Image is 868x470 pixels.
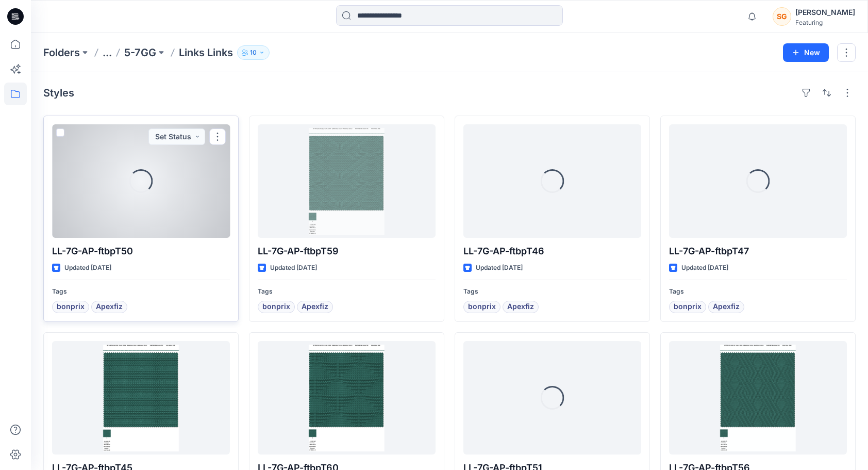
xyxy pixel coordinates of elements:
span: Apexfiz [713,301,740,313]
button: ... [103,45,112,60]
p: 10 [250,47,257,58]
div: [PERSON_NAME] [795,6,855,19]
a: LL-7G-AP-ftbpT59 [258,124,436,238]
a: LL-7G-AP-ftbpT56 [669,341,847,455]
a: Folders [43,45,80,60]
span: bonprix [674,301,702,313]
p: LL-7G-AP-ftbpT59 [258,244,436,258]
p: LL-7G-AP-ftbpT46 [463,244,641,258]
span: Apexfiz [96,301,123,313]
p: LL-7G-AP-ftbpT50 [52,244,230,258]
p: Updated [DATE] [476,263,523,273]
button: New [783,43,829,62]
button: 10 [237,45,270,60]
div: Featuring [795,19,855,26]
p: Tags [463,286,641,297]
span: Apexfiz [302,301,328,313]
span: bonprix [468,301,496,313]
div: SG [773,7,791,26]
a: LL-7G-AP-ftbpT60 [258,341,436,455]
p: Updated [DATE] [270,263,317,273]
p: Tags [52,286,230,297]
p: Updated [DATE] [681,263,728,273]
span: bonprix [262,301,290,313]
span: bonprix [57,301,85,313]
h4: Styles [43,87,74,99]
a: 5-7GG [124,45,156,60]
p: Tags [258,286,436,297]
p: Updated [DATE] [64,263,111,273]
p: Tags [669,286,847,297]
p: Links Links [179,45,233,60]
a: LL-7G-AP-ftbpT45 [52,341,230,455]
span: Apexfiz [507,301,534,313]
p: LL-7G-AP-ftbpT47 [669,244,847,258]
